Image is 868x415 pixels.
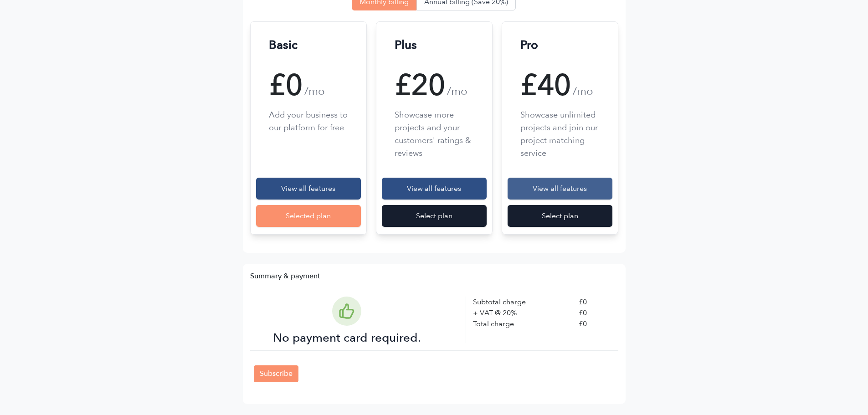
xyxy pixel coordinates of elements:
div: £0 [572,318,625,329]
h5: Summary & payment [250,271,618,281]
div: View all features [508,178,612,200]
div: £0 [572,307,625,318]
input: Subscribe [254,365,298,382]
span: /mo [304,84,325,98]
h3: Pro [520,40,538,50]
p: Showcase more projects and your customers' ratings & reviews [395,108,474,159]
div: Subtotal charge [466,297,572,307]
div: View all features [382,178,487,200]
h3: Basic [269,40,298,50]
span: /mo [447,84,467,98]
span: /mo [573,84,593,98]
h3: Plus [395,40,417,50]
span: £20 [395,70,445,99]
h3: No payment card required. [273,333,421,343]
div: + VAT @ 20% [466,307,572,318]
div: View all features [256,178,361,200]
span: £0 [269,70,303,99]
div: £0 [572,297,625,307]
p: Showcase unlimited projects and join our project matching service [520,108,600,159]
div: Select plan [508,205,612,227]
div: Select plan [382,205,487,227]
div: Total charge [466,318,572,329]
p: Add your business to our platform for free [269,108,348,134]
span: £40 [520,70,571,99]
div: Selected plan [256,205,361,227]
